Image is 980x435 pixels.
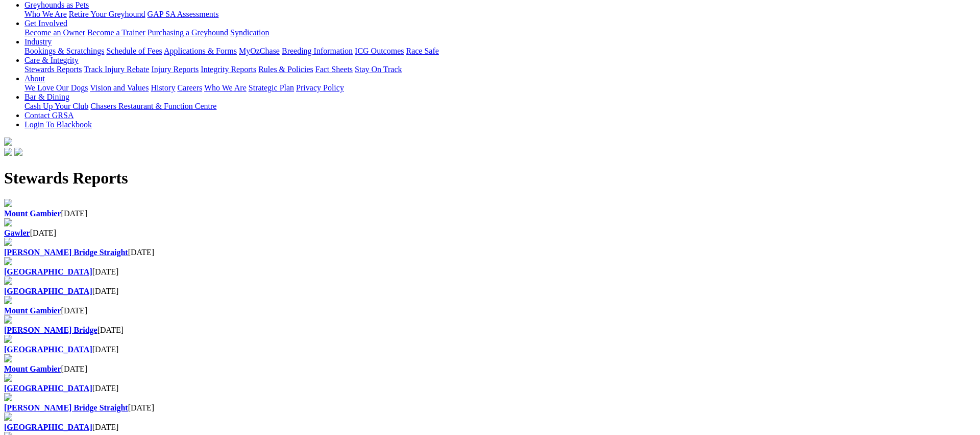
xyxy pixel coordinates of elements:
a: [GEOGRAPHIC_DATA] [4,287,92,295]
a: Care & Integrity [24,56,79,64]
a: Become a Trainer [87,28,145,37]
a: Greyhounds as Pets [24,1,89,9]
img: file-red.svg [4,315,12,324]
a: Stay On Track [355,65,402,74]
div: Greyhounds as Pets [24,10,976,19]
a: [PERSON_NAME] Bridge Straight [4,403,128,412]
div: [DATE] [4,384,976,393]
a: Bookings & Scratchings [24,47,104,55]
img: file-red.svg [4,374,12,382]
a: Careers [177,83,202,92]
img: twitter.svg [14,148,22,156]
img: file-red.svg [4,277,12,285]
a: Bar & Dining [24,93,69,101]
div: [DATE] [4,306,976,315]
a: About [24,74,45,83]
img: file-red.svg [4,354,12,362]
a: Mount Gambier [4,364,61,373]
a: [GEOGRAPHIC_DATA] [4,423,92,431]
a: Schedule of Fees [106,47,162,55]
a: Purchasing a Greyhound [148,28,228,37]
h1: Stewards Reports [4,169,976,188]
div: [DATE] [4,267,976,277]
div: Get Involved [24,28,976,37]
img: file-red.svg [4,296,12,304]
img: logo-grsa-white.png [4,138,12,146]
img: file-red.svg [4,335,12,343]
a: Become an Owner [24,28,85,37]
a: GAP SA Assessments [148,10,219,18]
a: Retire Your Greyhound [69,10,145,18]
div: [DATE] [4,287,976,296]
img: file-red.svg [4,393,12,401]
a: ICG Outcomes [355,47,404,55]
a: Privacy Policy [296,83,344,92]
a: We Love Our Dogs [24,83,88,92]
img: file-red.svg [4,199,12,207]
a: Contact GRSA [24,111,73,120]
a: [GEOGRAPHIC_DATA] [4,384,92,393]
a: Chasers Restaurant & Function Centre [90,102,216,110]
div: Bar & Dining [24,102,976,111]
div: [DATE] [4,364,976,374]
a: [GEOGRAPHIC_DATA] [4,345,92,354]
a: Cash Up Your Club [24,102,88,110]
a: Get Involved [24,19,67,28]
div: [DATE] [4,403,976,413]
a: Who We Are [24,10,67,18]
a: Strategic Plan [249,83,294,92]
div: About [24,83,976,93]
a: Fact Sheets [315,65,353,74]
a: Breeding Information [282,47,353,55]
a: [PERSON_NAME] Bridge [4,326,97,334]
img: facebook.svg [4,148,12,156]
div: [DATE] [4,423,976,432]
div: [DATE] [4,228,976,238]
a: Race Safe [406,47,438,55]
img: file-red.svg [4,413,12,421]
div: Industry [24,47,976,56]
a: Industry [24,37,52,46]
a: Integrity Reports [201,65,256,74]
a: Mount Gambier [4,306,61,315]
a: Stewards Reports [24,65,82,74]
a: Syndication [230,28,269,37]
a: History [151,83,175,92]
a: Injury Reports [151,65,199,74]
div: Care & Integrity [24,65,976,74]
div: [DATE] [4,209,976,218]
a: Login To Blackbook [24,120,92,129]
a: Gawler [4,228,30,237]
a: Vision and Values [90,83,149,92]
a: Mount Gambier [4,209,61,218]
a: Track Injury Rebate [84,65,149,74]
img: file-red.svg [4,257,12,265]
div: [DATE] [4,248,976,257]
a: Applications & Forms [164,47,237,55]
a: [PERSON_NAME] Bridge Straight [4,248,128,257]
img: file-red.svg [4,218,12,226]
a: [GEOGRAPHIC_DATA] [4,267,92,276]
a: MyOzChase [239,47,280,55]
img: file-red.svg [4,238,12,246]
div: [DATE] [4,326,976,335]
a: Rules & Policies [258,65,313,74]
div: [DATE] [4,345,976,354]
a: Who We Are [204,83,247,92]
